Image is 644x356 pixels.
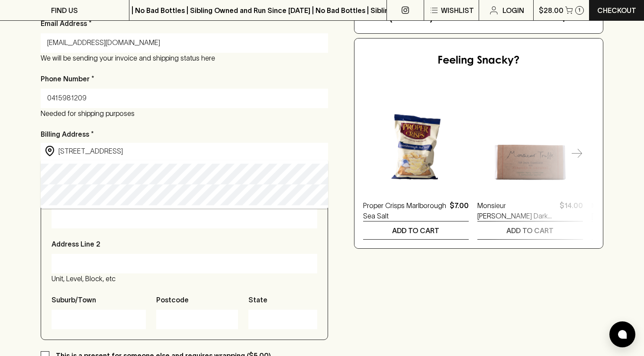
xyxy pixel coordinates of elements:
[506,225,554,236] p: ADD TO CART
[477,87,583,192] img: Monsieur Truffe Dark Chocolate with Almonds & Caramel
[578,8,580,13] p: 1
[560,200,583,221] p: $14.00
[52,295,96,305] p: Suburb/Town
[539,5,563,16] p: $28.00
[248,295,267,305] p: State
[41,74,94,84] p: Phone Number *
[156,295,189,305] p: Postcode
[618,330,627,339] img: bubble-icon
[52,239,100,249] p: Address Line 2
[450,200,469,221] p: $7.00
[363,200,446,221] a: Proper Crisps Marlborough Sea Salt
[438,54,519,68] h5: Feeling Snacky?
[597,5,636,16] p: Checkout
[41,108,328,119] p: Needed for shipping purposes
[41,18,92,29] p: Email Address *
[441,5,474,16] p: Wishlist
[41,53,328,63] p: We will be sending your invoice and shipping status here
[477,221,583,239] button: ADD TO CART
[363,221,469,239] button: ADD TO CART
[52,275,116,282] span: Unit, Level, Block, etc
[58,146,324,156] input: Start typing your address...
[363,87,469,192] img: Proper Crisps Marlborough Sea Salt
[392,225,439,236] p: ADD TO CART
[477,200,556,221] a: Monsieur [PERSON_NAME] Dark Chocolate with Almonds & Caramel
[51,5,78,16] p: FIND US
[502,5,524,16] p: Login
[41,129,328,139] p: Billing Address *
